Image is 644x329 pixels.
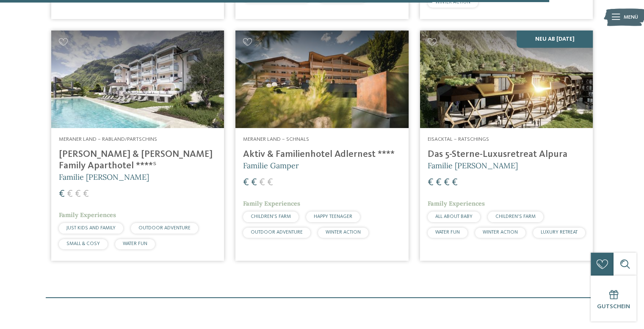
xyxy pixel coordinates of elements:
[452,178,458,188] span: €
[435,214,473,219] span: ALL ABOUT BABY
[428,161,518,170] span: Familie [PERSON_NAME]
[59,172,149,182] span: Familie [PERSON_NAME]
[67,189,73,199] span: €
[267,178,273,188] span: €
[51,31,224,261] a: Familienhotels gesucht? Hier findet ihr die besten! Meraner Land – Rabland/Partschins [PERSON_NAM...
[444,178,450,188] span: €
[243,178,249,188] span: €
[243,200,300,207] span: Family Experiences
[51,31,224,128] img: Familienhotels gesucht? Hier findet ihr die besten!
[59,149,216,172] h4: [PERSON_NAME] & [PERSON_NAME] Family Aparthotel ****ˢ
[243,149,401,160] h4: Aktiv & Familienhotel Adlernest ****
[591,276,636,321] a: Gutschein
[420,31,593,128] img: Familienhotels gesucht? Hier findet ihr die besten!
[243,137,309,142] span: Meraner Land – Schnals
[428,149,585,160] h4: Das 5-Sterne-Luxusretreat Alpura
[243,161,299,170] span: Familie Gamper
[435,230,460,235] span: WATER FUN
[428,178,434,188] span: €
[59,211,116,219] span: Family Experiences
[66,226,116,231] span: JUST KIDS AND FAMILY
[326,230,361,235] span: WINTER ACTION
[495,214,536,219] span: CHILDREN’S FARM
[75,189,81,199] span: €
[428,200,485,207] span: Family Experiences
[235,31,408,128] img: Aktiv & Familienhotel Adlernest ****
[597,304,630,309] span: Gutschein
[66,241,100,246] span: SMALL & COSY
[59,137,157,142] span: Meraner Land – Rabland/Partschins
[436,178,442,188] span: €
[314,214,352,219] span: HAPPY TEENAGER
[251,214,291,219] span: CHILDREN’S FARM
[251,230,303,235] span: OUTDOOR ADVENTURE
[420,31,593,261] a: Familienhotels gesucht? Hier findet ihr die besten! Neu ab [DATE] Eisacktal – Ratschings Das 5-St...
[483,230,518,235] span: WINTER ACTION
[235,31,408,261] a: Familienhotels gesucht? Hier findet ihr die besten! Meraner Land – Schnals Aktiv & Familienhotel ...
[83,189,89,199] span: €
[541,230,578,235] span: LUXURY RETREAT
[428,137,489,142] span: Eisacktal – Ratschings
[59,189,65,199] span: €
[138,226,191,231] span: OUTDOOR ADVENTURE
[259,178,265,188] span: €
[123,241,147,246] span: WATER FUN
[251,178,257,188] span: €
